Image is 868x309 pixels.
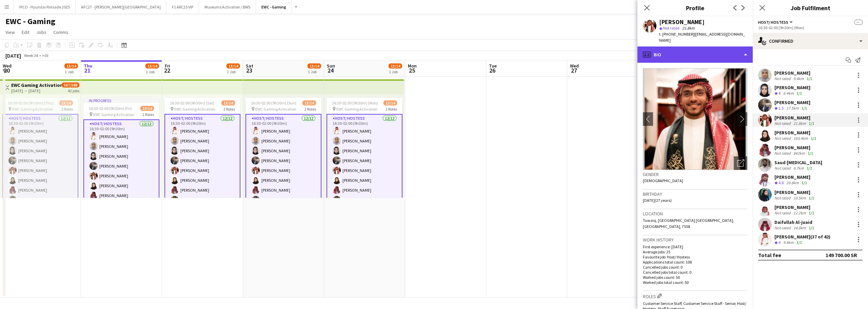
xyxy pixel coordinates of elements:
[383,100,397,105] span: 13/14
[245,66,253,74] span: 23
[166,0,199,14] button: F1 ARC25 VIP
[221,100,235,105] span: 13/14
[2,98,78,198] app-job-card: 16:30-02:00 (9h30m) (Thu)13/14 EWC Gaming Activation2 RolesHost/ Hostess12/1216:30-02:00 (9h30m)[...
[811,136,816,141] app-skills-label: 1/1
[774,70,813,76] div: [PERSON_NAME]
[62,82,79,88] span: 567/588
[407,66,417,74] span: 25
[792,151,806,156] div: 842km
[146,69,159,74] div: 1 Job
[327,63,335,69] span: Sun
[796,91,802,96] app-skills-label: 1/1
[802,180,807,185] app-skills-label: 1/1
[386,107,397,112] span: 2 Roles
[774,210,792,215] div: Not rated
[5,16,55,26] h1: EWC - Gaming
[774,189,815,195] div: [PERSON_NAME]
[308,69,321,74] div: 1 Job
[758,252,781,258] div: Total fee
[332,100,378,105] span: 16:30-02:00 (9h30m) (Mon)
[140,106,154,111] span: 13/14
[643,171,747,177] h3: Gender
[19,28,32,37] a: Edit
[3,28,18,37] a: View
[2,66,12,74] span: 20
[570,63,579,69] span: Wed
[408,63,417,69] span: Mon
[774,84,810,91] div: [PERSON_NAME]
[809,210,814,215] app-skills-label: 1/1
[643,280,747,285] p: Worked jobs total count: 50
[778,180,784,185] span: 4.8
[84,63,92,69] span: Thu
[5,29,15,35] span: View
[774,130,817,136] div: [PERSON_NAME]
[61,107,73,112] span: 2 Roles
[326,66,335,74] span: 24
[643,178,683,183] span: [DEMOGRAPHIC_DATA]
[89,106,132,111] span: 16:30-02:00 (9h30m) (Fri)
[782,91,795,96] div: 6.4km
[778,240,781,245] span: 4
[68,88,79,93] div: 42 jobs
[637,3,753,12] h3: Profile
[826,252,857,258] div: 149 700.00 SR
[643,270,747,275] p: Cancelled jobs total count: 0
[11,82,62,88] h3: EWC Gaming Activation
[637,46,753,63] div: Bio
[792,76,805,81] div: 9.4km
[170,100,214,105] span: 16:30-02:00 (9h30m) (Sat)
[659,32,745,43] span: | [EMAIL_ADDRESS][DOMAIN_NAME]
[774,159,822,166] div: Saud [MEDICAL_DATA]
[142,112,154,117] span: 2 Roles
[774,99,810,105] div: [PERSON_NAME]
[792,121,807,126] div: 21.8km
[251,100,296,105] span: 16:30-02:00 (9h30m) (Sun)
[327,98,402,198] div: 16:30-02:00 (9h30m) (Mon)13/14 EWC Gaming Activation2 RolesHost/ Hostess12/1216:30-02:00 (9h30m)[...
[223,107,235,112] span: 2 Roles
[785,105,800,111] div: 17.5km
[245,98,321,198] app-job-card: 16:30-02:00 (9h30m) (Sun)13/14 EWC Gaming Activation2 RolesHost/ Hostess12/1216:30-02:00 (9h30m)[...
[792,195,807,200] div: 10.5km
[643,68,747,170] img: Crew avatar or photo
[643,275,747,280] p: Worked jobs count: 50
[83,119,159,252] app-card-role: Host/ Hostess12/1216:30-02:00 (9h30m)[PERSON_NAME][PERSON_NAME][PERSON_NAME][PERSON_NAME][PERSON_...
[808,151,813,156] app-skills-label: 1/1
[245,114,321,247] app-card-role: Host/ Hostess12/1216:30-02:00 (9h30m)[PERSON_NAME][PERSON_NAME][PERSON_NAME][PERSON_NAME][PERSON_...
[659,32,694,37] span: t. [PHONE_NUMBER]
[809,195,814,200] app-skills-label: 1/1
[792,166,805,171] div: 6.7km
[22,29,29,35] span: Edit
[226,63,240,69] span: 13/14
[758,20,794,25] button: Host/ Hostess
[53,29,68,35] span: Comms
[327,114,402,247] app-card-role: Host/ Hostess12/1216:30-02:00 (9h30m)[PERSON_NAME][PERSON_NAME][PERSON_NAME][PERSON_NAME][PERSON_...
[643,237,747,243] h3: Work history
[643,198,672,203] span: [DATE] (27 years)
[255,107,296,112] span: EWC Gaming Activation
[569,66,579,74] span: 27
[302,100,316,105] span: 13/14
[5,52,21,59] div: [DATE]
[659,19,705,25] div: [PERSON_NAME]
[489,63,497,69] span: Tue
[782,240,795,246] div: 9.4km
[809,121,814,126] app-skills-label: 1/1
[774,136,792,141] div: Not rated
[164,114,240,247] app-card-role: Host/ Hostess12/1216:30-02:00 (9h30m)[PERSON_NAME][PERSON_NAME][PERSON_NAME][PERSON_NAME][PERSON_...
[802,105,807,111] app-skills-label: 1/1
[83,98,159,103] div: In progress
[164,66,170,74] span: 22
[246,63,253,69] span: Sat
[778,105,784,111] span: 2.5
[64,63,78,69] span: 13/14
[14,0,76,14] button: PICO - Hyundai Palisade 2025
[809,225,814,230] app-skills-label: 1/1
[643,218,734,229] span: Tuwaiq, [GEOGRAPHIC_DATA] [GEOGRAPHIC_DATA], [GEOGRAPHIC_DATA], 7558
[734,156,747,170] div: Open photos pop-in
[308,63,321,69] span: 13/14
[774,204,815,210] div: [PERSON_NAME]
[792,225,807,230] div: 14.8km
[304,107,316,112] span: 2 Roles
[2,114,78,247] app-card-role: Host/ Hostess12/1216:30-02:00 (9h30m)[PERSON_NAME][PERSON_NAME][PERSON_NAME][PERSON_NAME][PERSON_...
